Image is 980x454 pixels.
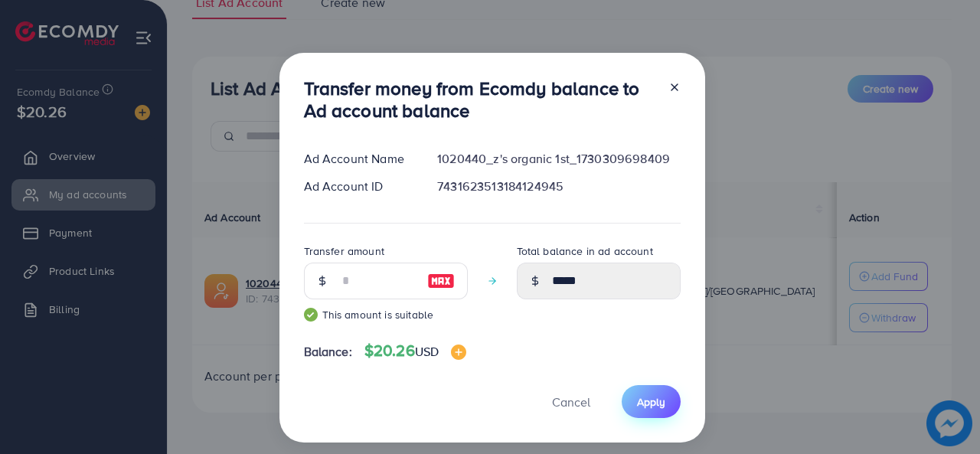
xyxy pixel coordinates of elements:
[415,343,439,360] span: USD
[304,307,468,322] small: This amount is suitable
[533,385,609,418] button: Cancel
[451,345,466,360] img: image
[292,178,426,195] div: Ad Account ID
[304,243,384,259] label: Transfer amount
[637,394,665,410] span: Apply
[427,272,455,290] img: image
[304,77,656,122] h3: Transfer money from Ecomdy balance to Ad account balance
[304,308,318,322] img: guide
[517,243,653,259] label: Total balance in ad account
[552,394,590,410] span: Cancel
[304,343,352,361] span: Balance:
[425,178,692,195] div: 7431623513184124945
[292,150,426,168] div: Ad Account Name
[622,385,681,418] button: Apply
[364,341,466,361] h4: $20.26
[425,150,692,168] div: 1020440_z's organic 1st_1730309698409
